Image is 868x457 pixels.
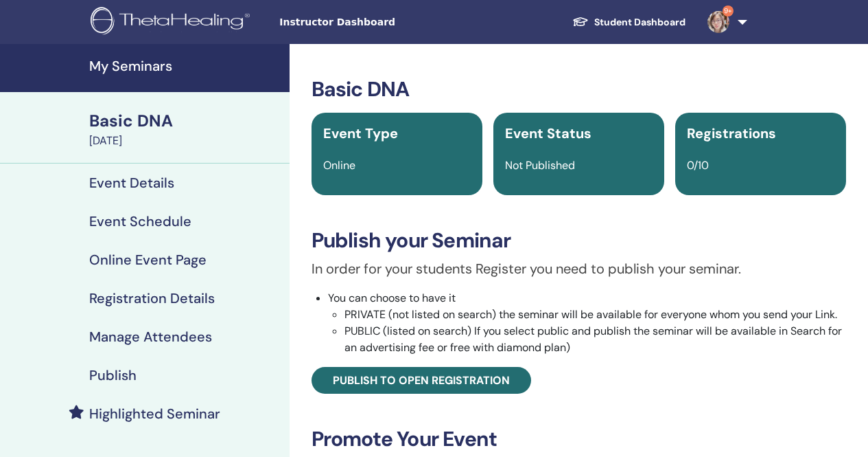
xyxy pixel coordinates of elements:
[89,367,137,383] h4: Publish
[89,328,212,345] h4: Manage Attendees
[687,124,776,142] span: Registrations
[333,373,510,388] span: Publish to open registration
[687,158,709,172] span: 0/10
[89,213,191,230] h4: Event Schedule
[89,109,281,133] div: Basic DNA
[89,252,207,268] h4: Online Event Page
[723,5,734,16] span: 9+
[707,11,729,33] img: default.jpg
[312,258,846,279] p: In order for your students Register you need to publish your seminar.
[323,124,398,142] span: Event Type
[279,15,485,30] span: Instructor Dashboard
[312,77,846,102] h3: Basic DNA
[505,158,575,172] span: Not Published
[312,427,846,452] h3: Promote Your Event
[312,228,846,253] h3: Publish your Seminar
[89,405,220,422] h4: Highlighted Seminar
[89,133,281,149] div: [DATE]
[89,58,281,74] h4: My Seminars
[561,10,696,35] a: Student Dashboard
[312,367,531,394] a: Publish to open registration
[323,158,355,172] span: Online
[89,175,174,191] h4: Event Details
[91,7,255,38] img: logo.png
[81,109,290,149] a: Basic DNA[DATE]
[89,290,215,306] h4: Registration Details
[328,290,846,356] li: You can choose to have it
[344,306,846,323] li: PRIVATE (not listed on search) the seminar will be available for everyone whom you send your Link.
[572,16,589,27] img: graduation-cap-white.svg
[505,124,591,142] span: Event Status
[344,323,846,356] li: PUBLIC (listed on search) If you select public and publish the seminar will be available in Searc...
